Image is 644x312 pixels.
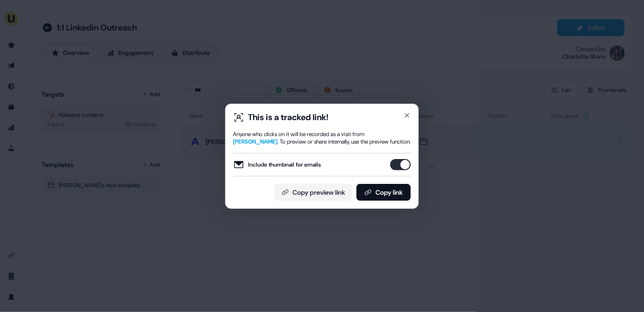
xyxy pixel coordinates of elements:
[357,184,411,201] button: Copy link
[233,138,278,145] span: [PERSON_NAME]
[274,184,353,201] button: Copy preview link
[233,159,322,170] label: Include thumbnail for emails
[248,112,329,123] div: This is a tracked link!
[233,130,411,145] div: Anyone who clicks on it will be recorded as a visit from . To preview or share internally, use th...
